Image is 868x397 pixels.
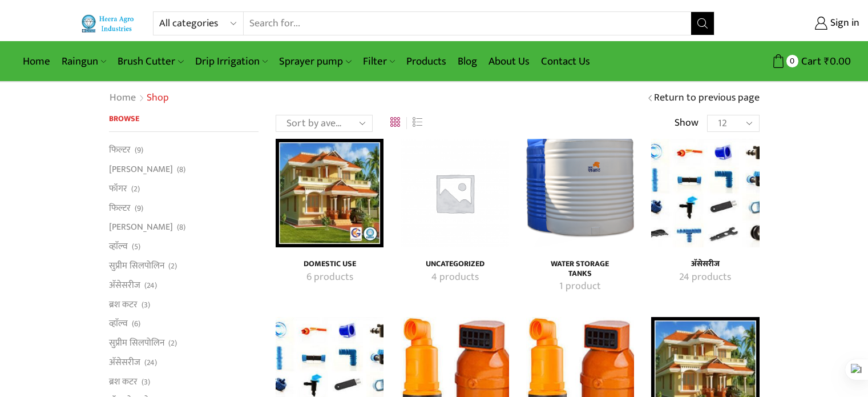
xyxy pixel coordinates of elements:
span: Sign in [827,16,859,31]
a: सुप्रीम सिलपोलिन [109,256,164,275]
mark: 24 products [679,270,731,285]
a: Filter [357,48,401,75]
mark: 1 product [559,279,601,294]
a: Sign in [732,13,859,34]
a: Visit product category Uncategorized [413,270,496,285]
h4: Uncategorized [413,259,496,269]
a: ब्रश कटर [109,295,138,314]
span: (2) [131,183,140,195]
mark: 4 products [431,270,479,285]
a: अ‍ॅसेसरीज [109,352,140,372]
img: Domestic Use [276,139,383,247]
mark: 6 products [306,270,353,285]
a: फॉगर [109,179,127,198]
span: (3) [142,299,150,311]
h4: अ‍ॅसेसरीज [664,259,746,269]
a: Visit product category अ‍ॅसेसरीज [664,270,746,285]
input: Search for... [244,12,692,35]
span: (3) [142,376,150,388]
a: Visit product category Water Storage Tanks [539,259,621,279]
span: (5) [132,241,140,252]
a: 0 Cart ₹0.00 [726,51,851,72]
span: (8) [177,222,185,233]
a: Raingun [56,48,112,75]
nav: Breadcrumb [109,91,169,106]
a: [PERSON_NAME] [109,160,173,179]
span: (6) [132,318,140,330]
span: 0 [786,55,798,67]
span: Cart [798,54,821,69]
span: (24) [144,357,157,368]
span: (2) [168,338,177,349]
a: फिल्टर [109,143,131,159]
h4: Water Storage Tanks [539,259,621,279]
a: Blog [452,48,483,75]
a: Visit product category Water Storage Tanks [526,139,634,247]
a: Visit product category Water Storage Tanks [539,279,621,294]
a: [PERSON_NAME] [109,218,173,237]
a: Products [401,48,452,75]
a: ब्रश कटर [109,372,138,391]
a: Visit product category Domestic Use [288,259,371,269]
span: (9) [135,203,143,214]
a: Visit product category अ‍ॅसेसरीज [664,259,746,269]
span: Browse [109,112,139,125]
a: Brush Cutter [112,48,189,75]
a: व्हाॅल्व [109,314,128,334]
img: Water Storage Tanks [526,139,634,247]
a: Contact Us [535,48,596,75]
span: (9) [135,145,143,156]
a: फिल्टर [109,198,131,218]
img: अ‍ॅसेसरीज [651,139,759,247]
a: Return to previous page [654,91,760,106]
button: Search button [691,12,714,35]
a: About Us [483,48,535,75]
a: Home [17,48,56,75]
a: अ‍ॅसेसरीज [109,275,140,295]
a: Visit product category Domestic Use [288,270,371,285]
span: (24) [144,280,157,291]
a: Visit product category अ‍ॅसेसरीज [651,139,759,247]
a: सुप्रीम सिलपोलिन [109,334,164,353]
span: (2) [168,260,177,272]
span: ₹ [824,53,830,70]
a: Visit product category Uncategorized [413,259,496,269]
h1: Shop [147,92,169,105]
a: Sprayer pump [273,48,357,75]
a: Visit product category Uncategorized [401,139,508,247]
a: Home [109,91,136,106]
span: (8) [177,164,185,175]
a: व्हाॅल्व [109,237,128,256]
h4: Domestic Use [288,259,371,269]
img: Uncategorized [401,139,508,247]
a: Visit product category Domestic Use [276,139,383,247]
bdi: 0.00 [824,53,851,70]
select: Shop order [276,115,373,132]
span: Show [675,116,699,131]
a: Drip Irrigation [189,48,273,75]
